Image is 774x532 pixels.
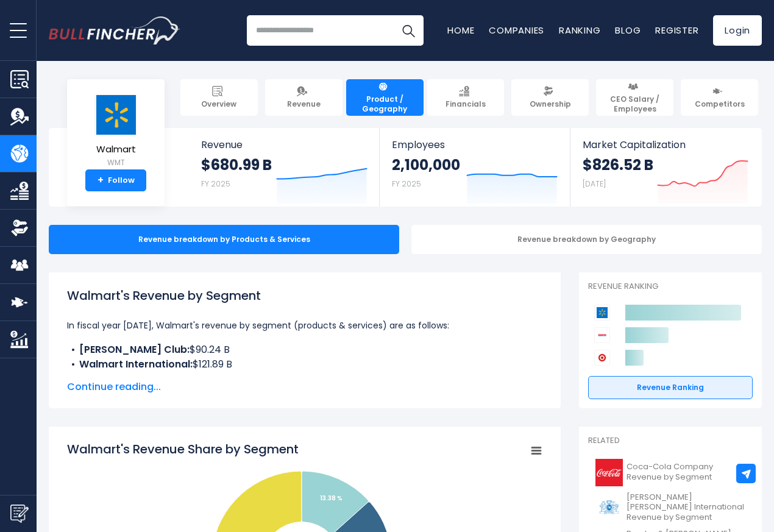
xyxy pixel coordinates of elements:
button: Search [393,15,424,46]
img: Target Corporation competitors logo [594,350,610,366]
span: Coca-Cola Company Revenue by Segment [627,462,745,483]
b: [PERSON_NAME] Club: [79,342,190,356]
span: Ownership [530,99,571,109]
small: FY 2025 [392,179,421,189]
div: Revenue breakdown by Geography [411,225,762,254]
small: WMT [94,157,137,168]
strong: 2,100,000 [392,155,460,174]
li: $90.24 B [67,342,542,357]
a: Ownership [511,79,589,116]
span: Competitors [695,99,745,109]
a: Financials [427,79,505,116]
tspan: 13.38 % [320,494,343,503]
img: Costco Wholesale Corporation competitors logo [594,327,610,343]
span: Continue reading... [67,380,542,394]
span: Product / Geography [352,94,418,113]
a: +Follow [85,169,146,191]
span: Overview [201,99,236,109]
b: Walmart International: [79,357,193,371]
a: Employees 2,100,000 FY 2025 [380,128,569,207]
small: [DATE] [583,179,606,189]
a: Go to homepage [49,16,180,44]
img: Walmart competitors logo [594,305,610,321]
a: Revenue [265,79,343,116]
a: Revenue $680.99 B FY 2025 [189,128,380,207]
strong: + [98,175,104,186]
img: Ownership [10,219,29,237]
p: Related [588,436,753,446]
a: Companies [489,24,544,37]
a: Home [447,24,474,37]
small: FY 2025 [201,179,230,189]
img: PM logo [595,494,623,521]
img: Bullfincher logo [49,16,180,44]
strong: $826.52 B [583,155,653,174]
a: Competitors [681,79,758,116]
a: Revenue Ranking [588,376,753,399]
a: Blog [615,24,641,37]
a: Walmart WMT [94,94,138,170]
li: $121.89 B [67,357,542,372]
span: Market Capitalization [583,139,748,151]
a: Register [655,24,698,37]
span: [PERSON_NAME] [PERSON_NAME] International Revenue by Segment [627,492,745,523]
h1: Walmart's Revenue by Segment [67,286,542,305]
span: Financials [446,99,486,109]
a: Login [713,15,762,46]
a: Ranking [559,24,600,37]
span: Walmart [94,144,137,155]
p: In fiscal year [DATE], Walmart's revenue by segment (products & services) are as follows: [67,318,542,333]
a: Market Capitalization $826.52 B [DATE] [570,128,761,207]
p: Revenue Ranking [588,282,753,292]
span: Revenue [287,99,321,109]
div: Revenue breakdown by Products & Services [49,225,399,254]
span: Revenue [201,139,367,151]
a: CEO Salary / Employees [596,79,673,116]
a: [PERSON_NAME] [PERSON_NAME] International Revenue by Segment [588,489,753,527]
a: Overview [180,79,258,116]
a: Coca-Cola Company Revenue by Segment [588,456,753,489]
strong: $680.99 B [201,155,272,174]
span: Employees [392,139,557,151]
a: Product / Geography [346,79,424,116]
tspan: Walmart's Revenue Share by Segment [67,441,299,458]
img: KO logo [595,459,623,486]
span: CEO Salary / Employees [602,94,668,113]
